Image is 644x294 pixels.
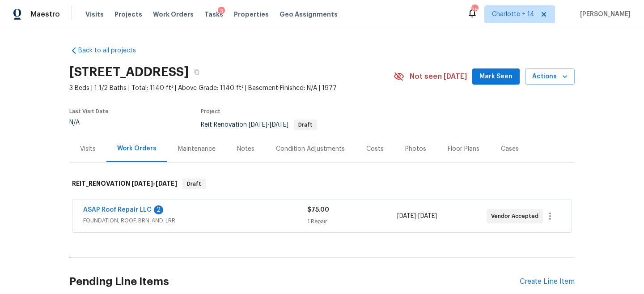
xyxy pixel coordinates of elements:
span: Mark Seen [479,71,513,82]
span: Maestro [30,10,60,19]
span: Projects [114,10,142,19]
div: 3 [218,7,225,16]
span: Geo Assignments [280,10,338,19]
span: Properties [234,10,269,19]
div: Condition Adjustments [276,145,345,153]
div: Work Orders [117,144,157,153]
button: Copy Address [189,64,205,80]
div: Create Line Item [520,277,575,286]
button: Mark Seen [472,68,520,85]
span: Reit Renovation [201,122,317,128]
h2: [STREET_ADDRESS] [69,68,189,77]
span: [DATE] [131,180,153,187]
span: Vendor Accepted [491,212,542,221]
span: [DATE] [418,213,437,219]
span: - [397,212,437,221]
span: - [131,180,177,187]
div: Costs [366,145,384,153]
span: Tasks [204,11,223,17]
span: Last Visit Date [69,109,109,114]
span: [PERSON_NAME] [576,10,631,19]
div: Floor Plans [448,145,479,153]
span: Draft [295,122,316,128]
span: Charlotte + 14 [492,10,534,19]
span: [DATE] [249,122,267,128]
div: Maintenance [178,145,216,153]
div: Notes [237,145,254,153]
div: Visits [80,145,96,153]
span: Draft [183,179,205,188]
span: Visits [85,10,104,19]
button: Actions [525,68,575,85]
div: 260 [471,5,478,14]
div: 1 Repair [307,217,397,226]
div: Photos [405,145,426,153]
div: 2 [154,205,163,214]
span: Actions [532,71,568,82]
span: [DATE] [397,213,416,219]
span: FOUNDATION, ROOF, BRN_AND_LRR [83,216,307,225]
a: Back to all projects [69,46,155,55]
span: Not seen [DATE] [410,72,467,81]
span: - [249,122,288,128]
div: N/A [69,119,109,126]
span: [DATE] [270,122,288,128]
div: REIT_RENOVATION [DATE]-[DATE]Draft [69,170,575,198]
span: Project [201,109,220,114]
span: 3 Beds | 1 1/2 Baths | Total: 1140 ft² | Above Grade: 1140 ft² | Basement Finished: N/A | 1977 [69,84,394,93]
span: $75.00 [307,207,329,213]
h6: REIT_RENOVATION [72,179,177,189]
div: Cases [501,145,519,153]
span: [DATE] [156,180,177,187]
span: Work Orders [153,10,194,19]
a: ASAP Roof Repair LLC [83,207,152,213]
